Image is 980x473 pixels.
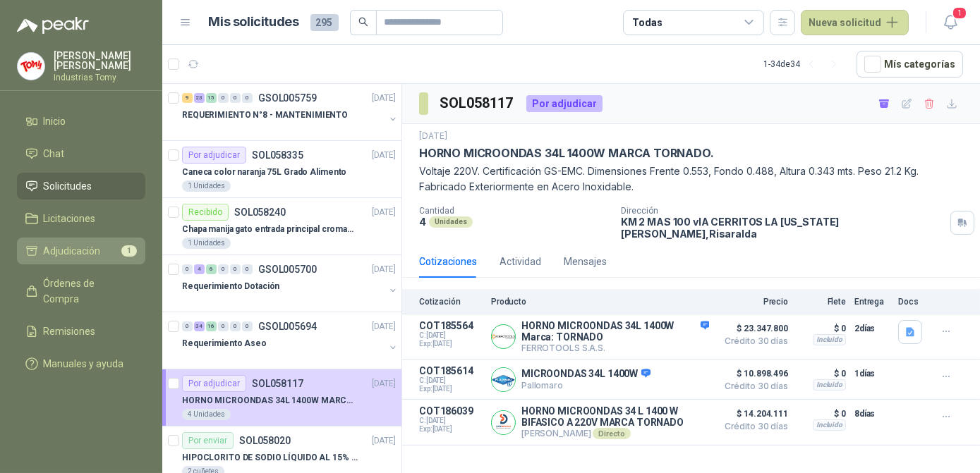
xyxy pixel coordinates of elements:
p: [DATE] [372,377,396,391]
div: 4 [194,264,205,274]
p: GSOL005694 [258,321,317,331]
span: search [358,17,368,27]
p: 2 días [854,320,890,337]
span: Manuales y ayuda [44,356,124,371]
p: $ 0 [797,405,846,422]
p: Chapa manija gato entrada principal cromado mate llave de seguridad [182,223,358,236]
div: 0 [218,93,229,103]
span: $ 23.347.800 [718,320,788,337]
p: $ 0 [797,365,846,382]
p: SOL058240 [234,207,286,217]
p: COT186039 [419,405,483,417]
span: Órdenes de Compra [44,276,132,307]
div: 9 [182,93,193,103]
div: 0 [230,93,241,103]
span: Exp: [DATE] [419,425,483,434]
span: 1 [121,245,137,257]
p: [DATE] [372,263,396,276]
p: Cantidad [419,206,610,216]
div: 23 [194,93,205,103]
p: Flete [797,297,846,307]
div: Incluido [813,379,846,391]
a: 0 4 6 0 0 0 GSOL005700[DATE] Requerimiento Dotación [182,261,399,306]
div: Todas [632,15,662,30]
div: 15 [206,93,217,103]
a: Por adjudicarSOL058117[DATE] HORNO MICROONDAS 34L 1400W MARCA TORNADO.4 Unidades [162,369,401,426]
img: Company Logo [492,411,515,434]
div: 16 [206,321,217,331]
p: HORNO MICROONDAS 34L 1400W MARCA TORNADO. [182,394,358,407]
p: $ 0 [797,320,846,337]
p: Caneca color naranja 75L Grado Alimento [182,166,346,179]
p: SOL058020 [239,436,291,446]
div: 0 [230,264,241,274]
p: [DATE] [419,130,447,143]
p: Docs [898,297,926,307]
div: 0 [182,321,193,331]
div: 0 [182,264,193,274]
p: GSOL005759 [258,93,317,103]
p: Requerimiento Aseo [182,337,267,350]
p: 1 días [854,365,890,382]
span: $ 10.898.496 [718,365,788,382]
p: [PERSON_NAME] [PERSON_NAME] [54,51,145,70]
div: 1 Unidades [182,180,231,192]
p: HORNO MICROONDAS 34L 1400W Marca: TORNADO [521,320,709,343]
span: Crédito 30 días [718,337,788,345]
span: Chat [44,146,65,161]
div: Cotizaciones [419,254,477,269]
p: Entrega [854,297,890,307]
a: Adjudicación1 [17,238,145,264]
p: COT185614 [419,365,483,376]
span: Remisiones [44,324,96,339]
p: HIPOCLORITO DE SODIO LÍQUIDO AL 15% CONT NETO 20L [182,451,358,465]
h3: SOL058117 [440,92,515,114]
p: Producto [491,297,709,307]
span: $ 14.204.111 [718,405,788,422]
p: SOL058117 [252,379,303,388]
img: Company Logo [492,368,515,391]
a: RecibidoSOL058240[DATE] Chapa manija gato entrada principal cromado mate llave de seguridad1 Unid... [162,198,401,255]
span: 1 [952,6,967,20]
span: Adjudicación [44,243,101,259]
p: [DATE] [372,149,396,162]
p: HORNO MICROONDAS 34L 1400W MARCA TORNADO. [419,146,714,161]
p: [DATE] [372,320,396,333]
p: KM 2 MAS 100 vIA CERRITOS LA [US_STATE] [PERSON_NAME] , Risaralda [621,216,945,240]
p: COT185564 [419,320,483,331]
span: C: [DATE] [419,376,483,385]
p: Voltaje 220V. Certificación GS-EMC. Dimensiones Frente 0.553, Fondo 0.488, Altura 0.343 mts. Peso... [419,164,963,195]
span: 295 [310,14,339,31]
p: 8 días [854,405,890,422]
div: 6 [206,264,217,274]
p: [PERSON_NAME] [521,428,709,439]
p: SOL058335 [252,150,303,160]
span: C: [DATE] [419,417,483,425]
a: 0 34 16 0 0 0 GSOL005694[DATE] Requerimiento Aseo [182,318,399,363]
div: Directo [593,428,630,439]
a: Manuales y ayuda [17,350,145,377]
div: 0 [218,264,229,274]
p: MICROONDAS 34L 1400W [521,368,651,381]
div: Unidades [429,216,473,228]
a: Licitaciones [17,205,145,232]
p: Cotización [419,297,483,307]
p: Pallomaro [521,380,651,391]
p: REQUERIMIENTO N°8 - MANTENIMIENTO [182,109,348,122]
a: 9 23 15 0 0 0 GSOL005759[DATE] REQUERIMIENTO N°8 - MANTENIMIENTO [182,90,399,135]
img: Company Logo [18,53,44,80]
div: Por adjudicar [182,147,246,164]
span: Licitaciones [44,211,96,226]
a: Remisiones [17,318,145,345]
p: FERROTOOLS S.A.S. [521,343,709,353]
div: Mensajes [564,254,607,269]
div: 4 Unidades [182,409,231,420]
div: 0 [242,264,253,274]
img: Company Logo [492,325,515,348]
div: 0 [242,93,253,103]
button: 1 [938,10,963,35]
img: Logo peakr [17,17,89,34]
p: Requerimiento Dotación [182,280,279,293]
button: Nueva solicitud [801,10,909,35]
p: HORNO MICROONDAS 34 L 1400 W BIFASICO A 220V MARCA TORNADO [521,405,709,428]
